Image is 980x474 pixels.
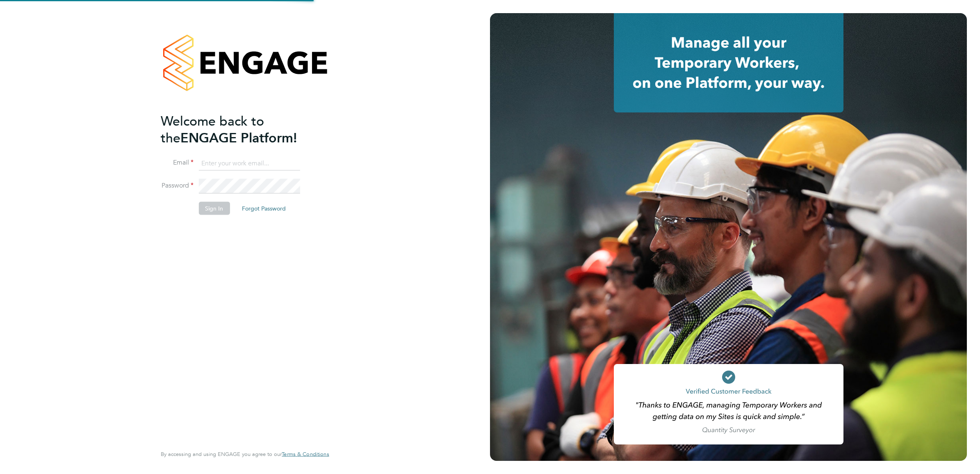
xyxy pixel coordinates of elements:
input: Enter your work email... [198,156,300,171]
span: By accessing and using ENGAGE you agree to our [161,451,329,458]
a: Terms & Conditions [282,451,329,458]
button: Sign In [198,202,230,215]
label: Email [161,158,194,167]
label: Password [161,181,194,190]
button: Forgot Password [235,202,292,215]
span: Welcome back to the [161,113,264,146]
h2: ENGAGE Platform! [161,112,321,146]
